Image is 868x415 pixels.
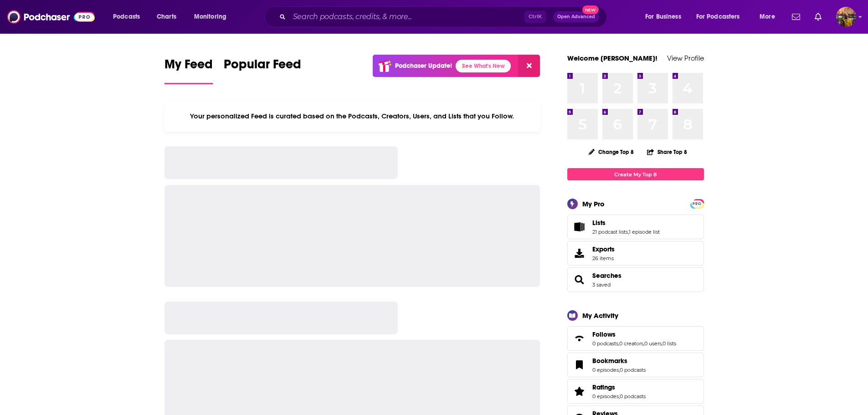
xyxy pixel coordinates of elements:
a: 0 podcasts [620,393,646,400]
div: My Pro [582,200,605,208]
div: Search podcasts, credits, & more... [273,6,616,27]
a: 0 creators [619,340,643,347]
span: Searches [567,267,704,292]
span: Exports [592,245,615,253]
span: PRO [692,200,703,207]
span: , [643,340,644,347]
button: open menu [639,10,693,24]
a: Lists [592,219,660,227]
a: 0 podcasts [620,367,646,373]
a: Charts [151,10,182,24]
span: Open Advanced [557,15,595,19]
button: open menu [753,10,786,24]
a: Bookmarks [570,359,589,371]
a: Follows [592,330,676,338]
p: Podchaser Update! [395,62,452,70]
a: 1 episode list [629,229,660,235]
span: Charts [157,10,176,23]
a: Lists [570,220,589,233]
a: Show notifications dropdown [811,9,825,25]
span: Popular Feed [224,56,301,77]
a: 0 users [644,340,662,347]
span: Bookmarks [592,357,627,365]
span: Bookmarks [567,353,704,377]
a: Exports [567,241,704,266]
button: Share Top 8 [647,143,688,161]
span: Follows [592,330,616,338]
a: Create My Top 8 [567,168,704,180]
a: 0 podcasts [592,340,618,347]
span: , [662,340,663,347]
img: User Profile [836,7,856,27]
button: open menu [188,10,238,24]
a: Searches [592,272,621,280]
span: Exports [570,247,589,260]
a: See What's New [456,60,511,72]
button: Open AdvancedNew [553,11,599,22]
span: Ratings [567,379,704,404]
span: 26 items [592,255,615,261]
a: 0 episodes [592,393,619,400]
span: For Podcasters [696,10,740,23]
a: Ratings [570,385,589,398]
div: Your personalized Feed is curated based on the Podcasts, Creators, Users, and Lists that you Follow. [164,101,540,132]
span: Podcasts [113,10,140,23]
a: Popular Feed [224,56,301,84]
a: Ratings [592,383,646,391]
a: View Profile [667,54,704,62]
span: Ctrl K [524,11,546,23]
span: For Business [645,10,681,23]
span: Ratings [592,383,615,391]
a: 21 podcast lists [592,229,628,235]
a: 0 episodes [592,367,619,373]
a: 0 lists [663,340,676,347]
span: Monitoring [194,10,226,23]
button: Change Top 8 [583,146,640,158]
a: PRO [692,200,703,207]
a: Searches [570,273,589,286]
span: Lists [592,219,606,227]
a: My Feed [164,56,213,84]
span: , [618,340,619,347]
a: Welcome [PERSON_NAME]! [567,54,657,62]
a: Show notifications dropdown [788,9,804,25]
button: open menu [690,10,753,24]
a: Follows [570,332,589,345]
span: Logged in as hratnayake [836,7,856,27]
span: , [628,229,629,235]
a: Bookmarks [592,357,646,365]
span: My Feed [164,56,213,77]
img: Podchaser - Follow, Share and Rate Podcasts [7,8,95,26]
a: 3 saved [592,282,611,288]
span: , [619,393,620,400]
span: , [619,367,620,373]
span: Lists [567,215,704,239]
button: Show profile menu [836,7,856,27]
button: open menu [107,10,152,24]
span: More [760,10,775,23]
span: New [582,5,599,14]
div: My Activity [582,311,618,320]
span: Follows [567,326,704,351]
input: Search podcasts, credits, & more... [289,10,524,24]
